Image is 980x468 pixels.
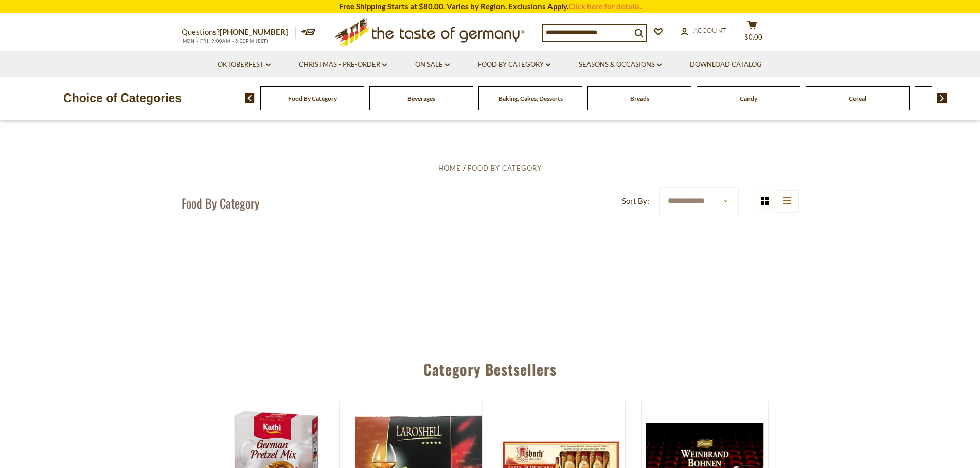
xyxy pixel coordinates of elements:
[744,33,762,41] span: $0.00
[133,346,848,388] div: Category Bestsellers
[182,26,296,39] p: Questions?
[468,164,542,172] a: Food By Category
[622,195,649,208] label: Sort By:
[690,59,762,70] a: Download Catalog
[218,59,271,70] a: Oktoberfest
[438,164,461,172] a: Home
[630,95,649,102] a: Breads
[182,195,259,211] h1: Food By Category
[478,59,550,70] a: Food By Category
[245,93,255,103] img: previous arrow
[693,26,726,34] span: Account
[288,95,337,102] a: Food By Category
[407,95,435,102] a: Beverages
[579,59,662,70] a: Seasons & Occasions
[220,27,288,36] a: [PHONE_NUMBER]
[740,95,757,102] a: Candy
[498,95,563,102] a: Baking, Cakes, Desserts
[415,59,450,70] a: On Sale
[737,20,768,46] button: $0.00
[568,2,642,11] a: Click here for details.
[299,59,387,70] a: Christmas - PRE-ORDER
[182,38,269,44] span: MON - FRI, 9:00AM - 5:00PM (EST)
[937,93,947,103] img: next arrow
[849,95,866,102] a: Cereal
[681,25,726,36] a: Account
